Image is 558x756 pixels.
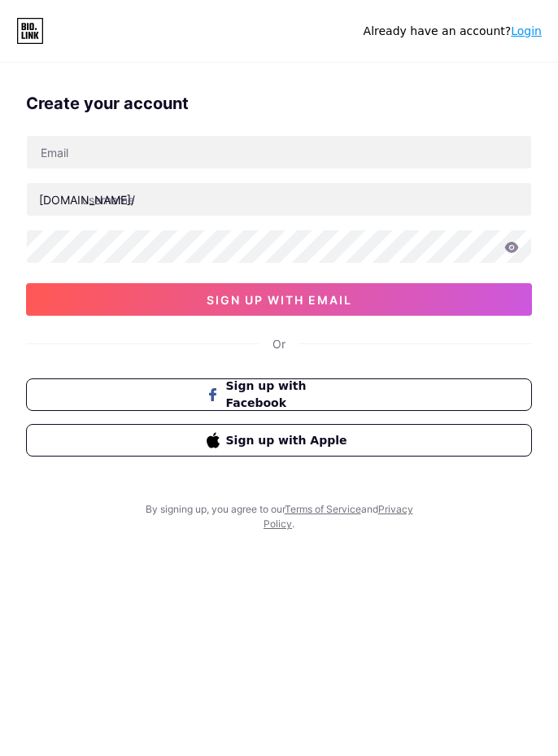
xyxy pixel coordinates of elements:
a: Login [511,24,542,37]
span: Sign up with Apple [226,432,352,449]
span: sign up with email [207,293,352,307]
a: Terms of Service [285,503,361,515]
button: sign up with email [26,283,532,316]
button: Sign up with Facebook [26,378,532,411]
input: Email [27,136,531,168]
span: Sign up with Facebook [226,378,352,412]
div: Create your account [26,91,532,116]
div: Already have an account? [364,23,542,40]
div: Or [272,335,286,352]
input: username [27,183,531,216]
button: Sign up with Apple [26,424,532,457]
div: [DOMAIN_NAME]/ [39,191,135,208]
div: By signing up, you agree to our and . [141,502,417,531]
